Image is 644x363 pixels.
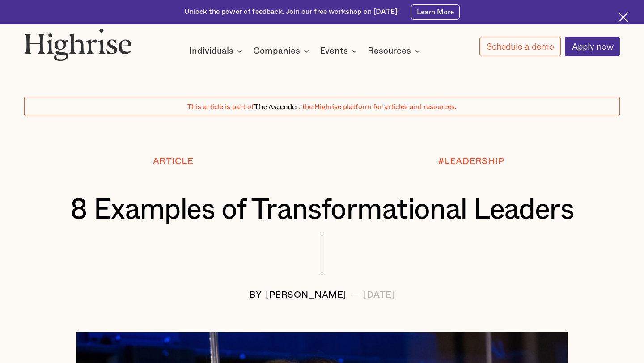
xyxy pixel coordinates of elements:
div: Events [320,46,360,56]
div: — [351,290,360,300]
div: Resources [368,46,423,56]
div: #LEADERSHIP [438,156,504,166]
div: Companies [253,46,312,56]
img: Highrise logo [24,28,132,61]
span: The Ascender [254,101,299,110]
span: This article is part of [187,103,254,110]
div: Companies [253,46,300,56]
div: Individuals [189,46,245,56]
div: BY [249,290,262,300]
div: [DATE] [363,290,395,300]
div: Unlock the power of feedback. Join our free workshop on [DATE]! [184,7,399,17]
a: Learn More [411,4,459,20]
img: Cross icon [618,12,628,22]
span: , the Highrise platform for articles and resources. [299,103,457,110]
div: Individuals [189,46,233,56]
div: Article [153,156,194,166]
a: Apply now [565,37,620,56]
h1: 8 Examples of Transformational Leaders [49,194,595,226]
div: Events [320,46,348,56]
div: [PERSON_NAME] [266,290,347,300]
div: Resources [368,46,411,56]
a: Schedule a demo [479,37,560,56]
